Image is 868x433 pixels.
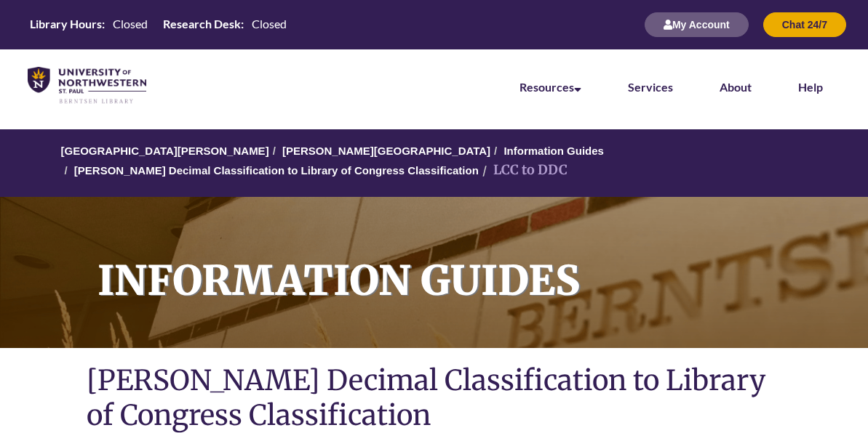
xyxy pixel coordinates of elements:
[628,80,673,94] a: Services
[113,17,148,31] span: Closed
[479,160,568,181] li: LCC to DDC
[645,18,749,31] a: My Account
[81,197,868,329] h1: Information Guides
[252,17,287,31] span: Closed
[503,145,604,157] a: Information Guides
[763,18,846,31] a: Chat 24/7
[24,16,107,32] th: Library Hours:
[74,164,479,177] a: [PERSON_NAME] Decimal Classification to Library of Congress Classification
[798,80,823,94] a: Help
[282,145,490,157] a: [PERSON_NAME][GEOGRAPHIC_DATA]
[28,67,146,105] img: UNWSP Library Logo
[720,80,752,94] a: About
[24,16,292,33] a: Hours Today
[519,80,581,94] a: Resources
[645,12,749,37] button: My Account
[157,16,246,32] th: Research Desk:
[24,16,292,32] table: Hours Today
[763,12,846,37] button: Chat 24/7
[61,145,269,157] a: [GEOGRAPHIC_DATA][PERSON_NAME]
